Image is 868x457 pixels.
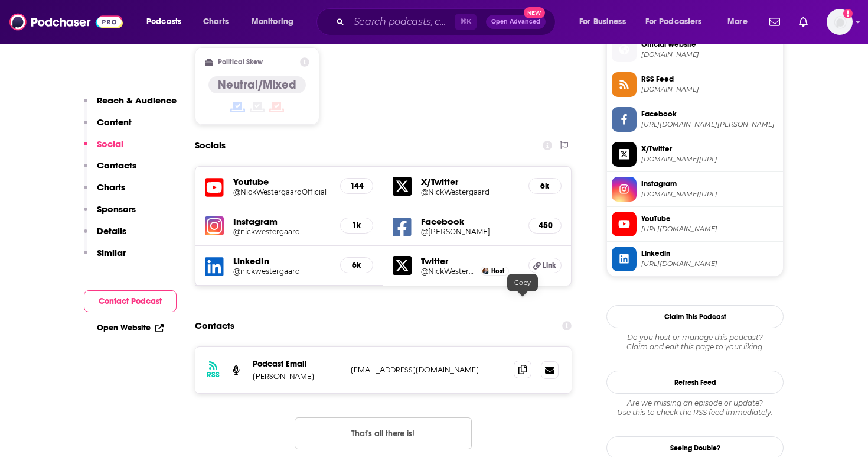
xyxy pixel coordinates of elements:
[524,7,545,18] span: New
[146,14,181,30] span: Podcasts
[638,12,719,31] button: open menu
[491,19,540,25] span: Open Advanced
[727,14,748,30] span: More
[97,95,177,106] p: Reach & Audience
[233,227,331,236] a: @nickwestergaard
[612,247,778,271] a: Linkedin[URL][DOMAIN_NAME]
[507,274,538,291] div: Copy
[97,160,136,171] p: Contacts
[97,116,132,128] p: Content
[606,371,784,394] button: Refresh Feed
[233,176,331,187] h5: Youtube
[641,120,778,129] span: https://www.facebook.com/westergaard
[606,333,784,342] span: Do you host or manage this podcast?
[253,371,341,381] p: [PERSON_NAME]
[9,11,123,33] img: Podchaser - Follow, Share and Rate Podcasts
[606,398,784,417] div: Are we missing an episode or update? Use this to check the RSS feed immediately.
[350,181,363,191] h5: 144
[205,216,224,235] img: iconImage
[486,15,546,29] button: Open AdvancedNew
[84,138,123,160] button: Social
[641,85,778,94] span: feeds.megaphone.fm
[528,258,562,273] a: Link
[612,177,778,202] a: Instagram[DOMAIN_NAME][URL]
[612,72,778,97] a: RSS Feed[DOMAIN_NAME]
[233,187,331,196] a: @NickWestergaardOfficial
[84,203,136,225] button: Sponsors
[641,179,778,189] span: Instagram
[606,333,784,352] div: Claim and edit this page to your liking.
[84,247,126,269] button: Similar
[233,216,331,227] h5: Instagram
[195,134,226,157] h2: Socials
[827,9,853,35] img: User Profile
[421,187,519,196] a: @NickWestergaard
[97,203,136,215] p: Sponsors
[641,190,778,199] span: instagram.com/nickwestergaard
[612,212,778,236] a: YouTube[URL][DOMAIN_NAME]
[794,12,812,32] a: Show notifications dropdown
[252,14,293,30] span: Monitoring
[543,261,556,270] span: Link
[218,58,263,66] h2: Political Skew
[328,8,567,35] div: Search podcasts, credits, & more...
[539,221,552,231] h5: 450
[84,116,132,138] button: Content
[612,37,778,62] a: Official Website[DOMAIN_NAME]
[579,14,626,30] span: For Business
[719,12,762,31] button: open menu
[349,12,455,31] input: Search podcasts, credits, & more...
[641,155,778,164] span: twitter.com/NickWestergaard
[203,14,229,30] span: Charts
[641,260,778,268] span: https://www.linkedin.com/in/nickwestergaard
[84,225,126,247] button: Details
[421,216,519,227] h5: Facebook
[765,12,785,32] a: Show notifications dropdown
[843,9,853,18] svg: Add a profile image
[84,160,136,181] button: Contacts
[606,305,784,328] button: Claim This Podcast
[827,9,853,35] span: Logged in as redsetterpr
[641,39,778,50] span: Official Website
[350,260,363,270] h5: 6k
[233,267,331,276] a: @nickwestergaard
[641,74,778,85] span: RSS Feed
[421,255,519,267] h5: Twitter
[350,221,363,231] h5: 1k
[97,323,164,333] a: Open Website
[641,248,778,259] span: Linkedin
[539,181,552,191] h5: 6k
[84,95,177,116] button: Reach & Audience
[195,12,236,31] a: Charts
[421,176,519,187] h5: X/Twitter
[97,138,123,150] p: Social
[421,267,478,276] a: @NickWestergaard
[253,359,341,369] p: Podcast Email
[491,267,504,275] span: Host
[421,227,519,236] a: @[PERSON_NAME]
[97,181,125,193] p: Charts
[218,77,296,92] h4: Neutral/Mixed
[482,268,489,274] img: Nick Westergaard
[207,370,220,380] h3: RSS
[295,417,472,449] button: Nothing here.
[641,213,778,224] span: YouTube
[827,9,853,35] button: Show profile menu
[195,315,234,337] h2: Contacts
[641,144,778,154] span: X/Twitter
[645,14,702,30] span: For Podcasters
[84,181,125,203] button: Charts
[455,14,477,30] span: ⌘ K
[641,109,778,119] span: Facebook
[641,225,778,234] span: https://www.youtube.com/@NickWestergaardOfficial
[612,142,778,167] a: X/Twitter[DOMAIN_NAME][URL]
[243,12,309,31] button: open menu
